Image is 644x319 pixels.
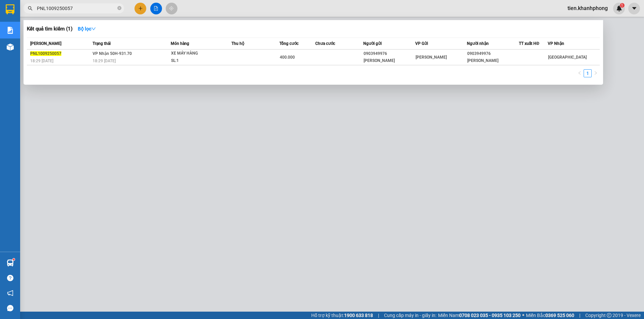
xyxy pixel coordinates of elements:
[171,50,221,57] div: XE MÁY HÀNG
[117,5,121,12] span: close-circle
[78,26,96,31] strong: Bộ lọc
[364,57,415,64] div: [PERSON_NAME]
[578,71,582,75] span: left
[30,41,61,46] span: [PERSON_NAME]
[171,41,189,46] span: Món hàng
[576,69,584,77] button: left
[7,305,13,311] span: message
[584,69,592,77] li: 1
[364,50,415,57] div: 0903949976
[6,4,14,14] img: logo-vxr
[13,258,15,260] sup: 1
[415,41,428,46] span: VP Gửi
[592,69,600,77] li: Next Page
[91,26,96,31] span: down
[43,10,64,53] b: BIÊN NHẬN GỬI HÀNG
[7,27,14,34] img: solution-icon
[37,5,116,12] input: Tìm tên, số ĐT hoặc mã đơn
[117,6,121,10] span: close-circle
[27,25,72,32] h3: Kết quả tìm kiếm ( 1 )
[416,55,447,60] span: [PERSON_NAME]
[30,59,53,63] span: 18:29 [DATE]
[592,69,600,77] button: right
[30,51,61,56] span: PNL1009250057
[594,71,598,75] span: right
[28,6,33,11] span: search
[363,41,382,46] span: Người gửi
[467,57,519,64] div: [PERSON_NAME]
[519,41,539,46] span: TT xuất HĐ
[171,57,221,65] div: SL: 1
[279,41,299,46] span: Tổng cước
[584,70,591,77] a: 1
[548,55,587,60] span: [GEOGRAPHIC_DATA]
[467,50,519,57] div: 0903949976
[93,59,116,63] span: 18:29 [DATE]
[7,259,14,266] img: warehouse-icon
[7,290,13,296] span: notification
[315,41,335,46] span: Chưa cước
[56,32,92,40] li: (c) 2017
[231,41,244,46] span: Thu hộ
[93,41,111,46] span: Trạng thái
[8,8,42,42] img: logo.jpg
[73,8,89,24] img: logo.jpg
[7,275,13,281] span: question-circle
[548,41,564,46] span: VP Nhận
[280,55,295,60] span: 400.000
[56,25,92,31] b: [DOMAIN_NAME]
[576,69,584,77] li: Previous Page
[93,51,132,56] span: VP Nhận 50H-931.70
[467,41,489,46] span: Người nhận
[72,23,101,34] button: Bộ lọcdown
[8,43,38,75] b: [PERSON_NAME]
[7,44,14,51] img: warehouse-icon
